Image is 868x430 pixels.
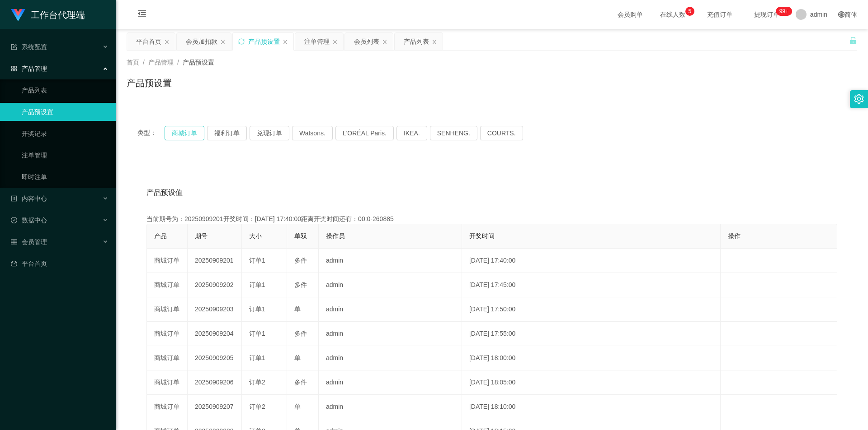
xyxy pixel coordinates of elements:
span: 产品 [154,232,167,240]
button: SENHENG. [430,126,477,140]
i: 图标: profile [11,195,17,202]
span: / [177,59,179,66]
div: 产品预设置 [248,33,280,50]
td: 20250909201 [188,249,242,273]
div: 会员列表 [354,33,379,50]
span: 订单2 [249,403,265,410]
td: [DATE] 18:05:00 [462,370,721,395]
td: [DATE] 17:50:00 [462,297,721,322]
button: L'ORÉAL Paris. [335,126,394,140]
span: 内容中心 [11,195,47,202]
td: 20250909205 [188,346,242,370]
i: 图标: sync [238,38,245,45]
td: 20250909206 [188,370,242,395]
i: 图标: close [220,39,226,45]
td: admin [319,346,462,370]
td: [DATE] 18:00:00 [462,346,721,370]
td: [DATE] 17:40:00 [462,249,721,273]
td: admin [319,322,462,346]
button: 福利订单 [207,126,247,140]
button: IKEA. [396,126,427,140]
i: 图标: menu-fold [127,0,157,29]
td: [DATE] 17:45:00 [462,273,721,297]
span: 期号 [195,232,208,240]
i: 图标: close [332,39,338,45]
div: 注单管理 [304,33,330,50]
td: 商城订单 [147,395,188,419]
button: COURTS. [480,126,523,140]
span: 系统配置 [11,43,47,51]
span: 订单2 [249,379,265,386]
span: 大小 [249,232,262,240]
i: 图标: close [283,39,288,45]
span: 在线人数 [656,11,690,18]
span: 多件 [294,281,307,288]
a: 工作台代理端 [11,11,85,18]
span: 开奖时间 [469,232,495,240]
i: 图标: setting [854,94,864,104]
span: 订单1 [249,257,265,264]
span: 单 [294,354,301,361]
td: [DATE] 17:55:00 [462,322,721,346]
button: 商城订单 [165,126,204,140]
span: 单 [294,403,301,410]
td: admin [319,297,462,322]
span: 订单1 [249,330,265,337]
div: 当前期号为：20250909201开奖时间：[DATE] 17:40:00距离开奖时间还有：00:0-260885 [146,214,837,224]
span: 单 [294,305,301,313]
span: 多件 [294,257,307,264]
a: 即时注单 [22,168,108,186]
td: 商城订单 [147,273,188,297]
td: admin [319,370,462,395]
a: 开奖记录 [22,125,108,143]
i: 图标: close [164,39,170,45]
span: 会员管理 [11,238,47,245]
img: logo.9652507e.png [11,9,25,22]
td: [DATE] 18:10:00 [462,395,721,419]
span: 多件 [294,330,307,337]
span: 产品管理 [148,59,174,66]
td: admin [319,273,462,297]
h1: 工作台代理端 [31,0,85,29]
span: 多件 [294,379,307,386]
div: 会员加扣款 [186,33,217,50]
i: 图标: appstore-o [11,65,17,72]
td: 商城订单 [147,322,188,346]
i: 图标: check-circle-o [11,217,17,223]
i: 图标: global [838,11,844,18]
a: 产品预设置 [22,103,108,121]
h1: 产品预设置 [127,76,172,90]
button: Watsons. [292,126,333,140]
a: 产品列表 [22,81,108,99]
td: 商城订单 [147,370,188,395]
i: 图标: close [382,39,387,45]
span: 订单1 [249,354,265,361]
span: 订单1 [249,281,265,288]
a: 注单管理 [22,146,108,164]
span: 数据中心 [11,217,47,224]
td: admin [319,249,462,273]
td: 商城订单 [147,249,188,273]
div: 平台首页 [136,33,161,50]
span: 产品管理 [11,65,47,72]
td: 20250909207 [188,395,242,419]
td: 20250909202 [188,273,242,297]
i: 图标: close [432,39,437,45]
td: 20250909203 [188,297,242,322]
button: 兑现订单 [250,126,289,140]
div: 产品列表 [404,33,429,50]
span: 产品预设值 [146,187,183,198]
span: / [143,59,145,66]
span: 类型： [137,126,165,140]
span: 操作 [728,232,741,240]
span: 充值订单 [703,11,737,18]
span: 订单1 [249,305,265,313]
i: 图标: form [11,44,17,50]
sup: 5 [685,7,694,16]
a: 图标: dashboard平台首页 [11,254,108,273]
span: 首页 [127,59,139,66]
p: 5 [689,7,692,16]
sup: 1138 [776,7,792,16]
td: 商城订单 [147,346,188,370]
span: 提现订单 [750,11,784,18]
